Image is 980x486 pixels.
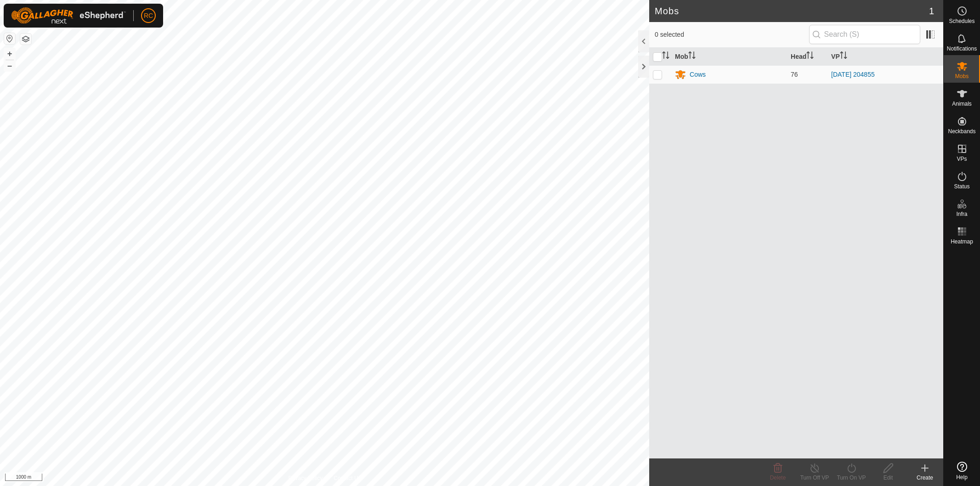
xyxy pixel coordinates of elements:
h2: Mobs [655,6,929,17]
span: 0 selected [655,30,809,40]
button: Map Layers [20,34,31,45]
p-sorticon: Activate to sort [840,53,847,60]
span: RC [144,11,153,21]
a: Privacy Policy [289,474,323,482]
p-sorticon: Activate to sort [688,53,696,60]
button: – [4,60,15,71]
div: Cows [690,70,706,79]
div: Turn On VP [833,474,870,482]
span: Delete [770,475,786,481]
div: Create [906,474,943,482]
a: Contact Us [334,474,361,482]
div: Turn Off VP [796,474,833,482]
span: Mobs [955,73,969,79]
th: Mob [671,48,787,66]
span: Neckbands [948,129,975,134]
button: Reset Map [4,33,15,44]
span: 76 [791,71,798,78]
th: VP [827,48,943,66]
span: Schedules [949,18,974,24]
span: Infra [956,211,967,217]
span: Status [954,184,969,189]
p-sorticon: Activate to sort [806,53,814,60]
input: Search (S) [809,25,920,44]
span: Help [956,475,968,480]
span: Heatmap [951,239,973,244]
span: Animals [952,101,972,107]
span: Notifications [947,46,977,51]
span: VPs [957,156,967,162]
p-sorticon: Activate to sort [662,53,669,60]
th: Head [787,48,827,66]
img: Gallagher Logo [11,7,126,24]
a: [DATE] 204855 [831,71,875,78]
button: + [4,48,15,59]
div: Edit [870,474,906,482]
a: Help [944,458,980,484]
span: 1 [929,4,934,18]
